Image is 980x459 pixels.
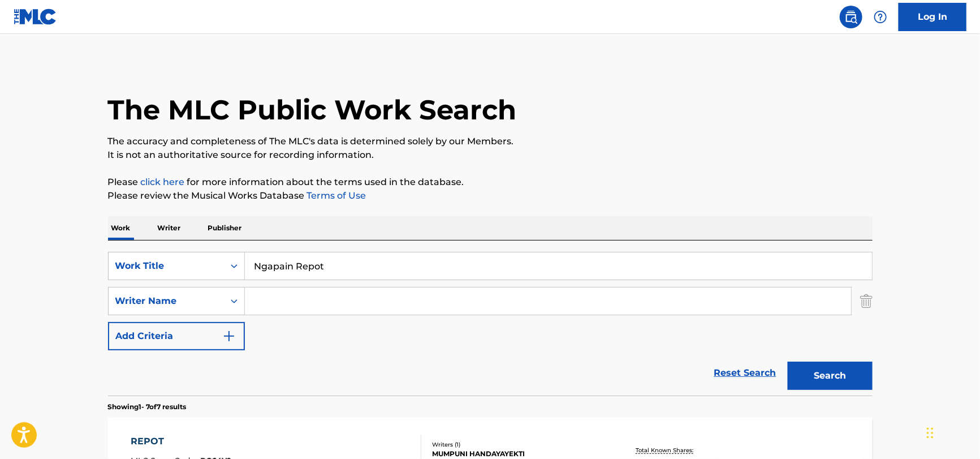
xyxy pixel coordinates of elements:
a: Reset Search [709,361,782,385]
a: Public Search [840,6,862,28]
div: Drag [927,416,934,450]
img: search [844,10,858,24]
p: Showing 1 - 7 of 7 results [108,402,187,412]
img: help [874,10,887,24]
div: Help [869,6,892,28]
img: Delete Criterion [860,287,873,315]
p: Publisher [205,216,245,240]
div: Writers ( 1 ) [432,440,603,449]
div: Writer Name [115,294,217,308]
img: 9d2ae6d4665cec9f34b9.svg [222,329,236,343]
div: REPOT [131,435,232,448]
button: Search [788,362,873,390]
a: click here [141,177,185,187]
a: Terms of Use [305,190,366,201]
p: Writer [154,216,184,240]
p: Please for more information about the terms used in the database. [108,175,873,189]
form: Search Form [108,252,873,396]
p: It is not an authoritative source for recording information. [108,148,873,162]
h1: The MLC Public Work Search [108,93,517,127]
div: Work Title [115,259,217,273]
p: Work [108,216,134,240]
div: MUMPUNI HANDAYAYEKTI [432,449,603,459]
a: Log In [899,3,966,31]
button: Add Criteria [108,322,245,350]
iframe: Chat Widget [923,405,980,459]
p: Please review the Musical Works Database [108,189,873,203]
img: MLC Logo [14,8,57,25]
p: Total Known Shares: [636,446,697,454]
p: The accuracy and completeness of The MLC's data is determined solely by our Members. [108,135,873,148]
